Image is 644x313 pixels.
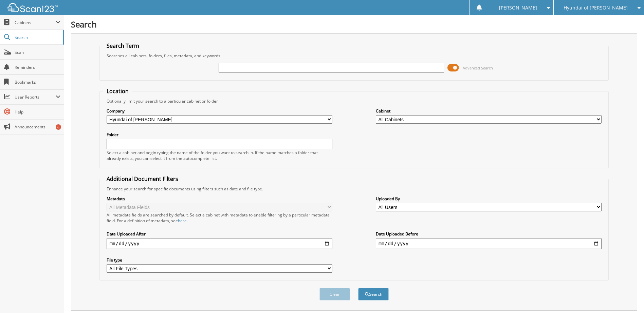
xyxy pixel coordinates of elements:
label: Folder [107,132,332,138]
span: User Reports [15,94,56,100]
label: File type [107,257,332,263]
label: Cabinet [376,108,602,114]
h1: Search [71,19,637,30]
input: start [107,238,332,249]
label: Date Uploaded Before [376,231,602,237]
legend: Search Term [103,42,143,49]
span: Reminders [15,64,60,70]
span: Advanced Search [463,65,493,70]
button: Search [358,288,389,300]
div: Select a cabinet and begin typing the name of the folder you want to search in. If the name match... [107,150,332,161]
label: Date Uploaded After [107,231,332,237]
legend: Location [103,87,132,95]
label: Uploaded By [376,196,602,202]
span: Bookmarks [15,79,60,85]
img: scan123-logo-white.svg [7,3,58,12]
span: Help [15,109,60,115]
div: All metadata fields are searched by default. Select a cabinet with metadata to enable filtering b... [107,212,332,224]
div: Searches all cabinets, folders, files, metadata, and keywords [103,53,605,59]
button: Clear [319,288,350,300]
span: [PERSON_NAME] [499,6,537,10]
div: Enhance your search for specific documents using filters such as date and file type. [103,186,605,192]
span: Search [15,35,59,40]
legend: Additional Document Filters [103,175,182,183]
span: Hyundai of [PERSON_NAME] [564,6,628,10]
input: end [376,238,602,249]
span: Cabinets [15,20,56,25]
span: Announcements [15,124,60,130]
label: Metadata [107,196,332,202]
div: 6 [56,124,61,130]
a: here [178,218,187,224]
div: Optionally limit your search to a particular cabinet or folder [103,98,605,104]
label: Company [107,108,332,114]
span: Scan [15,49,60,55]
